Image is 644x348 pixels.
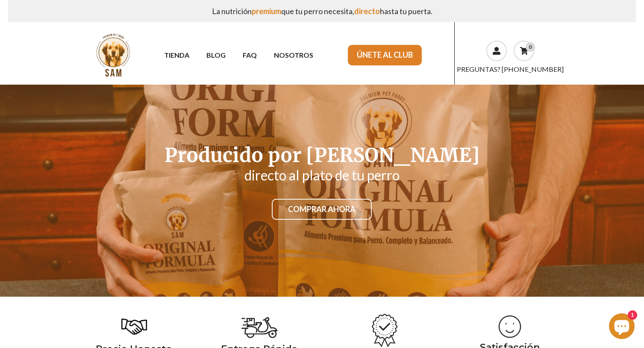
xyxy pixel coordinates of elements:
h1: Producido por [PERSON_NAME] [79,146,566,165]
div: 0 [526,42,535,52]
a: COMPRAR AHORA [272,199,372,220]
img: 2.png [368,314,401,347]
a: 0 [514,41,534,61]
a: TIENDA [156,47,198,62]
img: iconos-homepage.png [241,314,279,340]
p: La nutrición que tu perro necesita, hasta tu puerta. [15,3,629,19]
inbox-online-store-chat: Chat de la tienda online Shopify [606,313,637,341]
a: NOSOTROS [265,47,322,62]
a: BLOG [198,47,234,62]
img: 493808.png [121,314,147,339]
img: sam.png [91,32,136,78]
h2: directo al plato de tu perro [79,168,566,182]
a: ÚNETE AL CLUB [348,45,422,65]
img: templates_071_photo-5.png [497,314,523,339]
span: directo [354,6,380,16]
a: FAQ [234,47,265,62]
a: PREGUNTAS? [PHONE_NUMBER] [457,65,564,73]
span: premium [252,6,281,16]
